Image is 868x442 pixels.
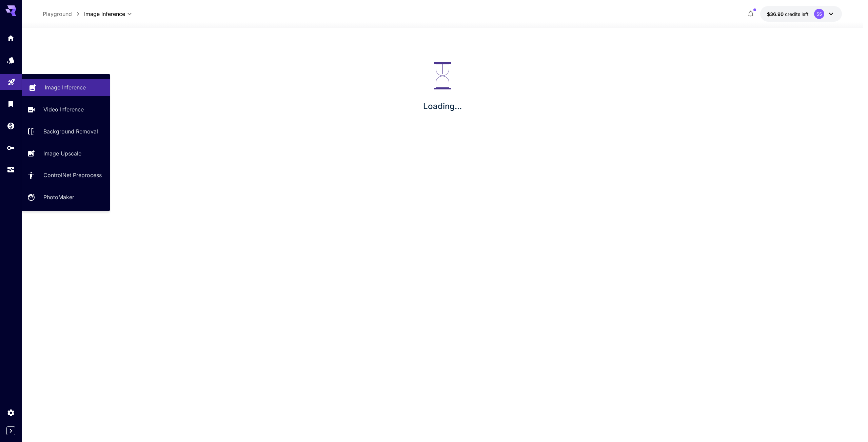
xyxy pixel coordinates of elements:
a: Image Upscale [22,145,110,162]
div: Library [7,100,15,108]
nav: breadcrumb [43,10,84,18]
div: SS [814,9,824,19]
a: ControlNet Preprocess [22,167,110,184]
p: Playground [43,10,72,18]
span: $36.90 [767,11,785,17]
div: Wallet [7,122,15,130]
button: $36.89925 [760,6,842,22]
a: Background Removal [22,123,110,140]
p: Image Inference [45,83,86,91]
p: Loading... [423,100,462,112]
a: Image Inference [22,79,110,96]
div: Home [7,34,15,42]
button: Expand sidebar [6,426,15,435]
p: Video Inference [43,105,84,113]
div: Playground [7,76,16,84]
p: ControlNet Preprocess [43,171,102,179]
div: $36.89925 [767,10,809,18]
span: Image Inference [84,10,125,18]
p: Background Removal [43,127,98,135]
span: credits left [785,11,809,17]
div: Settings [7,408,15,417]
p: Image Upscale [43,149,81,157]
div: Usage [7,166,15,174]
div: API Keys [7,144,15,152]
a: PhotoMaker [22,189,110,206]
p: PhotoMaker [43,193,74,201]
a: Video Inference [22,101,110,118]
div: Models [7,56,15,64]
